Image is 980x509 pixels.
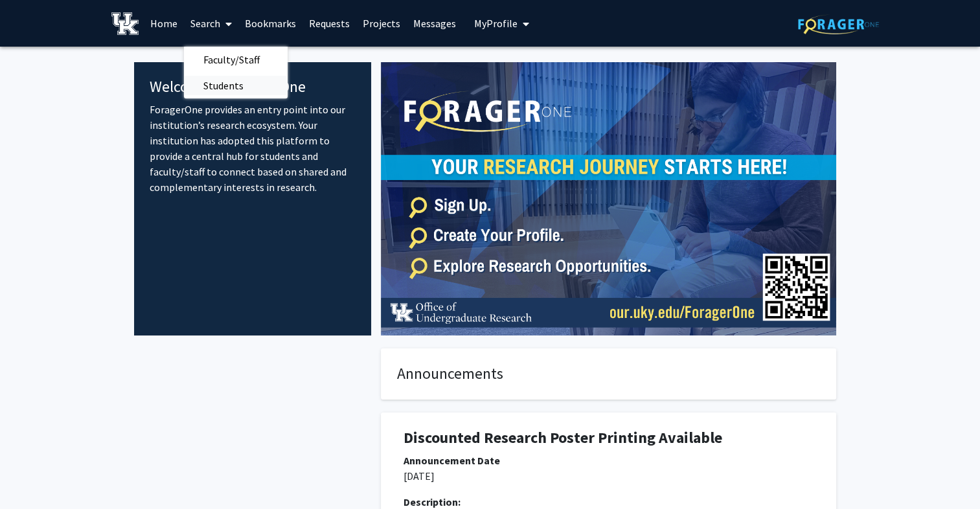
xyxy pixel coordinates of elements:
a: Bookmarks [238,1,302,46]
a: Students [184,76,288,95]
span: Students [184,73,263,98]
a: Search [184,1,238,46]
img: ForagerOne Logo [798,14,879,34]
iframe: Chat [10,451,55,499]
a: Messages [407,1,462,46]
h4: Welcome to ForagerOne [150,78,356,96]
a: Requests [302,1,356,46]
a: Home [144,1,184,46]
p: ForagerOne provides an entry point into our institution’s research ecosystem. Your institution ha... [150,102,356,195]
div: Announcement Date [404,453,814,468]
img: Cover Image [381,62,836,335]
a: Projects [356,1,407,46]
a: Faculty/Staff [184,50,288,69]
span: My Profile [474,17,518,30]
h4: Announcements [397,365,820,383]
p: [DATE] [404,468,814,484]
span: Faculty/Staff [184,47,279,73]
img: University of Kentucky Logo [111,12,139,35]
h1: Discounted Research Poster Printing Available [404,429,814,447]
